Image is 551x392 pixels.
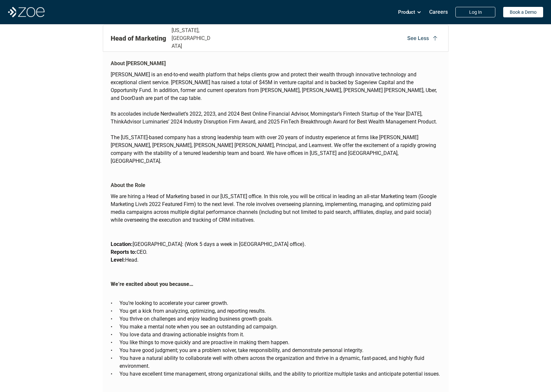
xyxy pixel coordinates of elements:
p: You have good judgment; you are a problem solver, take responsibility, and demonstrate personal i... [119,346,441,354]
p: Log In [469,9,482,15]
p: See Less [407,35,429,42]
p: You get a kick from analyzing, optimizing, and reporting results. [119,307,441,315]
strong: Location: [111,241,133,247]
p: [GEOGRAPHIC_DATA]: (Work 5 days a week in [GEOGRAPHIC_DATA] office). [111,240,441,248]
p: Head. [111,256,441,264]
p: Careers [429,9,448,15]
a: Book a Demo [503,7,543,17]
p: You’re looking to accelerate your career growth. [119,299,441,307]
p: You make a mental note when you see an outstanding ad campaign. [119,323,441,331]
p: CEO. [111,248,441,256]
p: [US_STATE], [GEOGRAPHIC_DATA] [172,27,213,50]
p: Its accolades include Nerdwallet’s 2022, 2023, and 2024 Best Online Financial Advisor, Morningsta... [111,110,441,126]
p: We are hiring a Head of Marketing based in our [US_STATE] office. In this role, you will be criti... [111,193,441,224]
p: You thrive on challenges and enjoy leading business growth goals. [119,315,441,323]
p: About [PERSON_NAME] [111,60,166,67]
a: Log In [455,7,495,17]
p: You like things to move quickly and are proactive in making them happen. [119,339,441,346]
p: You love data and drawing actionable insights from it. [119,331,441,339]
p: You have excellent time management, strong organizational skills, and the ability to prioritize m... [119,370,441,378]
p: About the Role [111,181,145,189]
p: [PERSON_NAME] is an end-to-end wealth platform that helps clients grow and protect their wealth t... [111,71,441,102]
p: The [US_STATE]-based company has a strong leadership team with over 20 years of industry experien... [111,134,441,165]
strong: We’re excited about you because… [111,281,193,287]
p: Product [398,7,415,17]
p: You have a natural ability to collaborate well with others across the organization and thrive in ... [119,354,441,370]
strong: Reports to: [111,249,137,255]
strong: Head of Marketing [111,34,166,42]
strong: Level: [111,257,125,263]
p: Book a Demo [510,9,537,15]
